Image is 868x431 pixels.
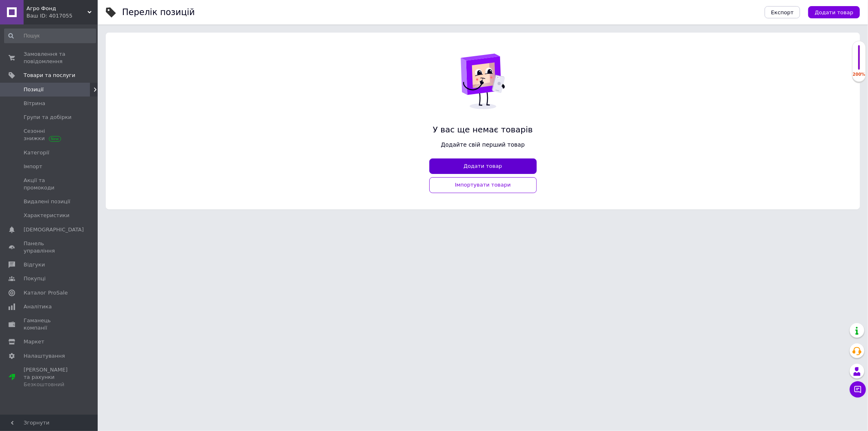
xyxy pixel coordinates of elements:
[24,177,75,191] span: Акції та промокоди
[24,366,75,389] span: [PERSON_NAME] та рахунки
[765,6,800,18] button: Експорт
[24,289,68,297] span: Каталог ProSale
[24,303,52,310] span: Аналітика
[850,381,866,398] button: Чат з покупцем
[4,29,96,43] input: Пошук
[24,198,70,205] span: Видалені позиції
[24,100,45,107] span: Вітрина
[24,240,75,255] span: Панель управління
[24,338,44,345] span: Маркет
[853,72,866,77] div: 200%
[24,261,45,268] span: Відгуки
[122,8,195,17] div: Перелік позицій
[24,163,42,170] span: Імпорт
[26,5,87,12] span: Агро Фонд
[808,6,860,18] button: Додати товар
[771,9,794,15] span: Експорт
[24,381,75,388] div: Безкоштовний
[429,177,537,193] a: Імпортувати товари
[429,158,537,174] button: Додати товар
[26,12,98,20] div: Ваш ID: 4017055
[24,128,75,142] span: Сезонні знижки
[24,226,84,233] span: [DEMOGRAPHIC_DATA]
[24,352,65,360] span: Налаштування
[429,124,537,136] span: У вас ще немає товарів
[815,9,853,15] span: Додати товар
[24,114,72,121] span: Групи та добірки
[24,149,49,156] span: Категорії
[24,51,75,65] span: Замовлення та повідомлення
[429,141,537,149] span: Додайте свій перший товар
[24,212,70,219] span: Характеристики
[24,86,44,93] span: Позиції
[24,72,75,79] span: Товари та послуги
[24,275,46,282] span: Покупці
[24,317,75,332] span: Гаманець компанії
